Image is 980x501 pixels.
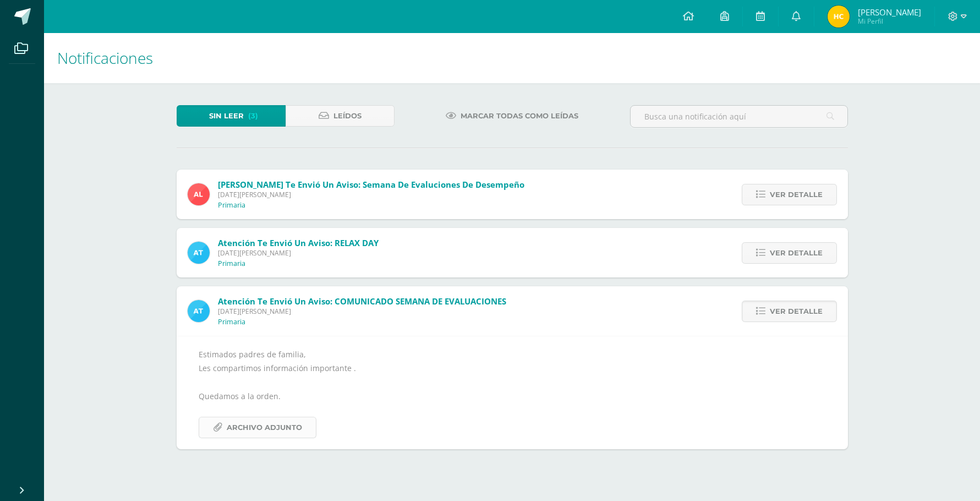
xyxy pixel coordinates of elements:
[770,243,823,263] span: Ver detalle
[218,201,245,210] p: Primaria
[218,296,506,307] span: Atención te envió un aviso: COMUNICADO SEMANA DE EVALUACIONES
[770,301,823,322] span: Ver detalle
[218,237,379,248] span: Atención te envió un aviso: RELAX DAY
[858,7,921,18] span: [PERSON_NAME]
[227,417,302,438] span: Archivo Adjunto
[188,183,210,205] img: 2ffea78c32313793fe3641c097813157.png
[248,106,258,126] span: (3)
[177,105,286,127] a: Sin leer(3)
[218,179,524,190] span: [PERSON_NAME] te envió un aviso: Semana de Evaluciones de Desempeño
[57,47,153,68] span: Notificaciones
[199,347,826,438] div: Estimados padres de familia, Les compartimos información importante . Quedamos a la orden.
[432,105,592,127] a: Marcar todas como leídas
[631,106,847,127] input: Busca una notificación aquí
[333,106,362,126] span: Leídos
[218,318,245,326] p: Primaria
[218,259,245,268] p: Primaria
[218,307,506,316] span: [DATE][PERSON_NAME]
[199,417,316,438] a: Archivo Adjunto
[209,106,244,126] span: Sin leer
[770,184,823,205] span: Ver detalle
[461,106,578,126] span: Marcar todas como leídas
[286,105,395,127] a: Leídos
[858,17,921,26] span: Mi Perfil
[218,190,524,199] span: [DATE][PERSON_NAME]
[218,248,379,258] span: [DATE][PERSON_NAME]
[828,6,850,28] img: 49b11bfe7fe5b51e22d24d594a31fdfe.png
[188,242,210,264] img: 9fc725f787f6a993fc92a288b7a8b70c.png
[188,300,210,322] img: 9fc725f787f6a993fc92a288b7a8b70c.png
